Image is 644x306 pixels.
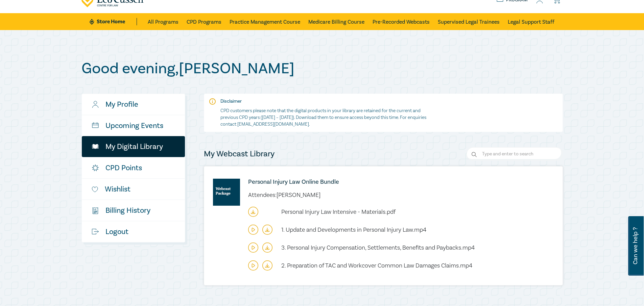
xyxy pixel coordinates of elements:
span: 3. Personal Injury Compensation, Settlements, Benefits and Paybacks.mp4 [281,244,475,252]
span: Personal Injury Law Intensive - Materials.pdf [281,208,396,216]
tspan: $ [93,208,95,211]
a: CPD Points [82,157,185,178]
a: Upcoming Events [82,115,185,136]
strong: Disclaimer [220,98,242,104]
span: Can we help ? [632,220,639,272]
a: Wishlist [82,179,185,200]
input: Search [467,147,563,161]
a: Store Home [90,18,137,25]
p: CPD customers please note that the digital products in your library are retained for the current ... [220,107,428,128]
a: Logout [82,221,185,242]
a: 1. Update and Developments in Personal Injury Law.mp4 [281,227,426,233]
a: Pre-Recorded Webcasts [373,13,430,30]
span: 1. Update and Developments in Personal Injury Law.mp4 [281,226,426,234]
a: Legal Support Staff [508,13,554,30]
a: Supervised Legal Trainees [438,13,500,30]
li: Attendees: [PERSON_NAME] [248,192,320,198]
a: My Digital Library [82,136,185,157]
a: Personal Injury Law Online Bundle [248,179,522,185]
a: Practice Management Course [230,13,300,30]
a: [EMAIL_ADDRESS][DOMAIN_NAME] [237,121,309,127]
a: CPD Programs [187,13,221,30]
a: All Programs [148,13,178,30]
a: 2. Preparation of TAC and Workcover Common Law Damages Claims.mp4 [281,263,472,269]
a: $Billing History [82,200,185,221]
h4: My Webcast Library [204,149,275,159]
a: Medicare Billing Course [308,13,364,30]
a: Personal Injury Law Intensive - Materials.pdf [281,209,396,215]
h1: Good evening , [PERSON_NAME] [81,60,563,77]
a: My Profile [82,94,185,115]
span: 2. Preparation of TAC and Workcover Common Law Damages Claims.mp4 [281,262,472,270]
a: 3. Personal Injury Compensation, Settlements, Benefits and Paybacks.mp4 [281,245,475,251]
img: online-intensive-(to-download) [213,179,240,206]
